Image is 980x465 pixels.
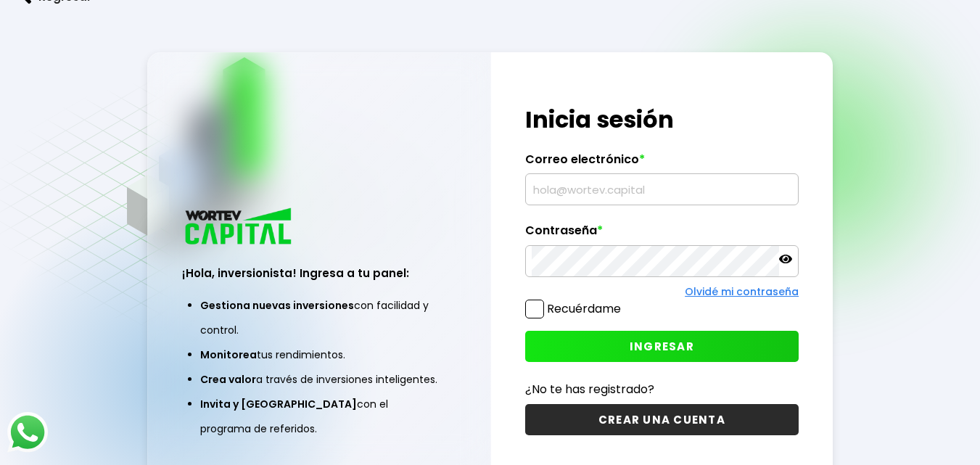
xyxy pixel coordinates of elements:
h1: Inicia sesión [525,102,799,137]
span: Crea valor [200,372,256,387]
p: ¿No te has registrado? [525,380,799,398]
img: logos_whatsapp-icon.242b2217.svg [7,412,48,453]
span: INGRESAR [630,339,694,354]
label: Correo electrónico [525,152,799,174]
span: Monitorea [200,347,257,362]
li: con el programa de referidos. [200,392,438,441]
label: Contraseña [525,223,799,245]
a: Olvidé mi contraseña [685,284,799,299]
button: INGRESAR [525,331,799,362]
li: a través de inversiones inteligentes. [200,367,438,392]
input: hola@wortev.capital [532,174,792,205]
h3: ¡Hola, inversionista! Ingresa a tu panel: [182,265,456,281]
li: tus rendimientos. [200,342,438,367]
span: Invita y [GEOGRAPHIC_DATA] [200,397,357,411]
label: Recuérdame [547,300,621,317]
button: CREAR UNA CUENTA [525,404,799,435]
li: con facilidad y control. [200,293,438,342]
img: logo_wortev_capital [182,206,297,249]
span: Gestiona nuevas inversiones [200,298,354,313]
a: ¿No te has registrado?CREAR UNA CUENTA [525,380,799,435]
